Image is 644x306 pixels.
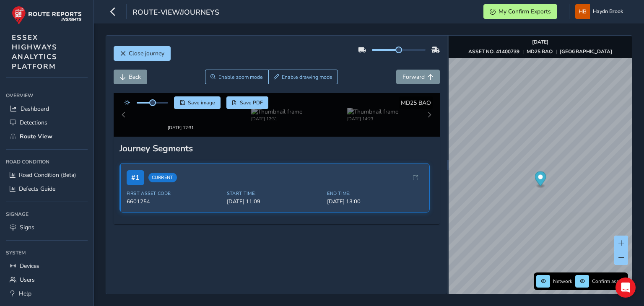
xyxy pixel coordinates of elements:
[205,70,268,84] button: Zoom
[114,70,147,84] button: Back
[127,163,144,178] span: # 1
[347,106,398,114] img: Thumbnail frame
[347,114,398,120] div: [DATE] 14:23
[21,105,49,113] span: Dashboard
[282,74,332,80] span: Enable drawing mode
[12,6,82,25] img: rr logo
[132,7,219,19] span: route-view/journeys
[119,135,434,147] div: Journey Segments
[129,73,141,81] span: Back
[268,70,338,84] button: Draw
[148,166,177,175] span: Current
[127,190,222,198] span: 6601254
[468,48,612,55] div: | |
[20,132,52,140] span: Route View
[129,49,164,57] span: Close journey
[251,114,302,120] div: [DATE] 12:31
[327,183,422,189] span: End Time:
[6,220,88,234] a: Signs
[6,287,88,301] a: Help
[6,156,88,168] div: Road Condition
[327,190,422,198] span: [DATE] 13:00
[532,39,548,45] strong: [DATE]
[19,290,31,298] span: Help
[560,48,612,55] strong: [GEOGRAPHIC_DATA]
[240,99,263,106] span: Save PDF
[553,278,572,285] span: Network
[527,48,553,55] strong: MD25 BAO
[226,96,269,109] button: PDF
[535,171,546,189] div: Map marker
[155,114,206,120] div: [DATE] 12:31
[592,278,626,285] span: Confirm assets
[6,259,88,273] a: Devices
[468,48,519,55] strong: ASSET NO. 41400739
[19,185,55,193] span: Defects Guide
[127,183,222,189] span: First Asset Code:
[6,102,88,116] a: Dashboard
[174,96,221,109] button: Save
[20,119,47,127] span: Detections
[19,171,76,179] span: Road Condition (Beta)
[155,106,206,114] img: Thumbnail frame
[12,33,57,71] span: ESSEX HIGHWAYS ANALYTICS PLATFORM
[188,99,215,106] span: Save image
[499,8,551,16] span: My Confirm Exports
[593,4,623,19] span: Haydn Brook
[227,183,322,189] span: Start Time:
[6,116,88,130] a: Detections
[6,182,88,196] a: Defects Guide
[20,223,34,231] span: Signs
[227,190,322,198] span: [DATE] 11:09
[6,89,88,102] div: Overview
[402,73,425,81] span: Forward
[6,246,88,259] div: System
[6,168,88,182] a: Road Condition (Beta)
[615,277,636,298] div: Open Intercom Messenger
[6,130,88,143] a: Route View
[20,276,35,284] span: Users
[218,74,263,80] span: Enable zoom mode
[20,262,39,270] span: Devices
[401,99,431,107] span: MD25 BAO
[396,70,440,84] button: Forward
[114,46,171,61] button: Close journey
[575,4,626,19] button: Haydn Brook
[575,4,590,19] img: diamond-layout
[483,4,557,19] button: My Confirm Exports
[6,208,88,220] div: Signage
[251,106,302,114] img: Thumbnail frame
[6,273,88,287] a: Users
